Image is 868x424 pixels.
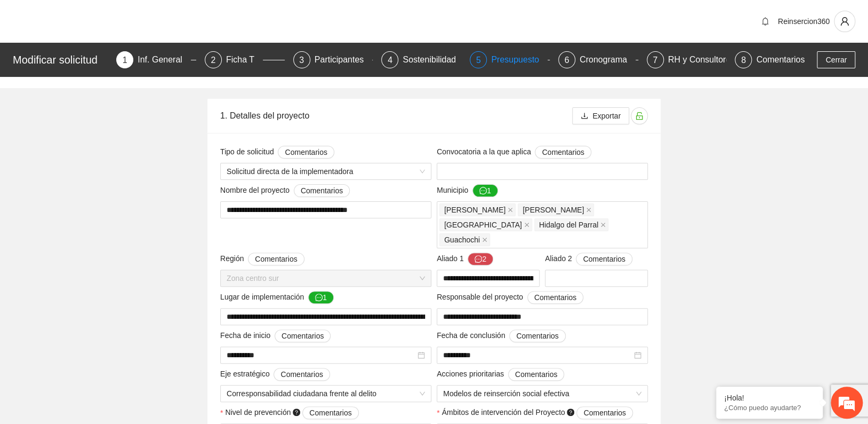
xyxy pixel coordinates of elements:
span: Comentarios [516,330,558,342]
span: bell [757,17,773,26]
button: Región [248,253,304,265]
span: Acciones prioritarias [437,368,564,381]
button: Acciones prioritarias [508,368,564,381]
button: downloadExportar [572,107,629,124]
span: Reinsercion360 [778,17,830,26]
span: Eje estratégico [220,368,330,381]
span: close [482,237,487,242]
textarea: Escriba su mensaje y pulse “Intro” [5,292,203,329]
button: Tipo de solicitud [278,146,334,159]
div: 5Presupuesto [470,51,550,68]
button: user [834,11,855,32]
span: Nombre del proyecto [220,184,350,197]
span: question-circle [567,409,574,416]
div: 4Sostenibilidad [381,51,461,68]
span: Comentarios [255,253,297,265]
div: 2Ficha T [205,51,285,68]
span: Comentarios [309,407,351,419]
div: 3Participantes [293,51,373,68]
span: Fecha de conclusión [437,329,566,342]
span: Estamos en línea. [62,143,147,250]
div: Minimizar ventana de chat en vivo [175,5,200,31]
span: Responsable del proyecto [437,291,583,304]
span: close [600,222,606,227]
span: download [581,112,588,121]
span: Comentarios [583,253,625,265]
span: Fecha de inicio [220,329,331,342]
button: Fecha de inicio [275,329,331,342]
div: 8Comentarios [735,51,805,68]
div: Sostenibilidad [403,51,464,68]
span: Hidalgo del Parral [539,219,598,231]
span: [GEOGRAPHIC_DATA] [444,219,522,231]
span: Aliado 2 [545,253,632,265]
span: Guachochi [444,234,480,246]
span: close [508,207,513,213]
div: 7RH y Consultores [647,51,727,68]
span: [PERSON_NAME] [444,204,505,216]
span: Chihuahua [439,218,532,231]
button: Eje estratégico [274,368,329,381]
button: Municipio [472,184,498,197]
div: 1. Detalles del proyecto [220,100,572,131]
button: Nombre del proyecto [294,184,350,197]
span: 8 [741,56,746,65]
span: Convocatoria a la que aplica [437,146,591,159]
span: Aquiles Serdán [518,203,594,216]
span: Comentarios [534,292,576,303]
span: Municipio [437,184,498,197]
span: Tipo de solicitud [220,146,334,159]
button: Aliado 2 [576,253,632,265]
span: Zona centro sur [227,270,425,286]
button: Ámbitos de intervención del Proyecto question-circle [576,406,632,419]
span: Ámbitos de intervención del Proyecto [441,406,632,419]
button: Fecha de conclusión [509,329,565,342]
button: Lugar de implementación [308,291,334,304]
span: Comentarios [583,407,625,419]
span: question-circle [293,409,300,416]
span: Nivel de prevención [225,406,358,419]
div: Presupuesto [491,51,548,68]
span: 4 [388,56,392,65]
div: Comentarios [756,51,805,68]
span: Comentarios [301,185,343,197]
span: 6 [564,56,569,65]
span: 2 [211,56,215,65]
div: Cronograma [580,51,636,68]
div: 1Inf. General [116,51,196,68]
span: Comentarios [542,146,584,158]
span: message [315,294,323,302]
span: Cuauhtémoc [439,203,516,216]
span: Comentarios [515,368,557,380]
p: ¿Cómo puedo ayudarte? [724,404,815,412]
button: unlock [631,107,648,124]
span: Comentarios [282,330,324,342]
span: Hidalgo del Parral [534,218,608,231]
span: Modelos de reinserción social efectiva [443,386,641,402]
span: message [479,187,487,195]
span: Aliado 1 [437,253,493,265]
span: 5 [476,56,481,65]
span: Corresponsabilidad ciudadana frente al delito [227,386,425,402]
span: 1 [123,56,127,65]
span: unlock [631,112,647,120]
button: Convocatoria a la que aplica [535,146,591,159]
span: Comentarios [280,368,323,380]
div: RH y Consultores [668,51,743,68]
button: Cerrar [817,51,855,68]
span: Comentarios [285,146,327,158]
div: 6Cronograma [558,51,638,68]
span: close [586,207,591,213]
button: Aliado 1 [468,253,493,265]
span: Cerrar [825,54,847,66]
span: Guachochi [439,233,490,246]
div: Ficha T [226,51,263,68]
span: message [475,255,482,264]
span: Solicitud directa de la implementadora [227,163,425,179]
div: Inf. General [138,51,191,68]
span: Lugar de implementación [220,291,334,304]
div: Participantes [315,51,373,68]
span: Región [220,253,304,265]
span: 3 [299,56,304,65]
span: [PERSON_NAME] [523,204,584,216]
